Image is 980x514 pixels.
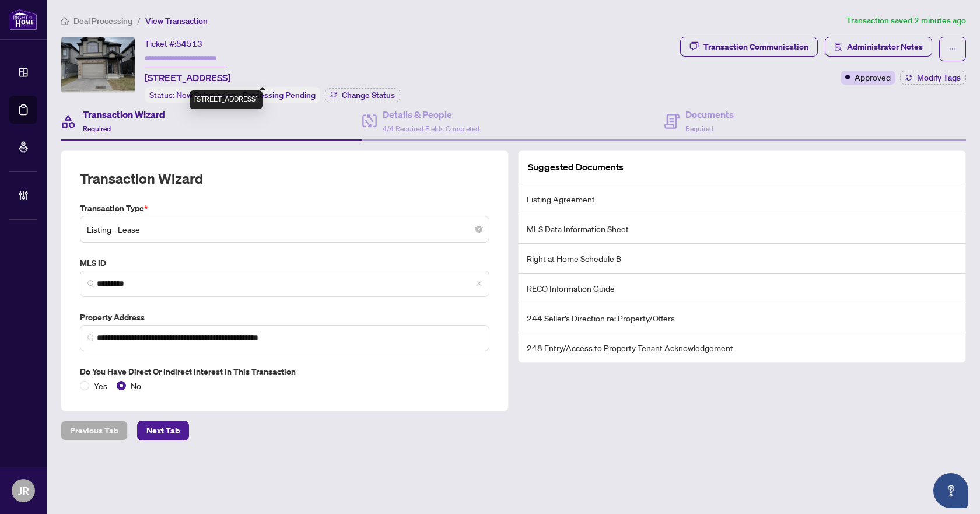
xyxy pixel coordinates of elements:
[145,87,320,103] div: Status:
[680,37,818,57] button: Transaction Communication
[190,90,262,109] div: [STREET_ADDRESS]
[137,14,141,27] li: /
[475,280,482,287] span: close
[80,202,489,215] label: Transaction Type
[685,124,713,133] span: Required
[176,39,202,49] span: 54513
[146,421,180,440] span: Next Tab
[519,244,965,274] li: Right at Home Schedule B
[855,71,891,83] span: Approved
[145,71,230,85] span: [STREET_ADDRESS]
[519,184,965,214] li: Listing Agreement
[145,37,202,50] div: Ticket #:
[83,107,165,121] h4: Transaction Wizard
[519,274,965,303] li: RECO Information Guide
[87,280,94,287] img: search_icon
[528,160,624,174] article: Suggested Documents
[61,17,69,25] span: home
[475,226,482,233] span: close-circle
[80,257,489,270] label: MLS ID
[325,88,400,102] button: Change Status
[900,71,966,85] button: Modify Tags
[342,91,395,99] span: Change Status
[80,169,203,188] h2: Transaction Wizard
[685,107,734,121] h4: Documents
[18,482,29,499] span: JR
[80,365,489,378] label: Do you have direct or indirect interest in this transaction
[9,9,37,30] img: logo
[834,43,842,51] span: solution
[519,333,965,362] li: 248 Entry/Access to Property Tenant Acknowledgement
[847,37,923,56] span: Administrator Notes
[89,379,112,392] span: Yes
[917,74,961,82] span: Modify Tags
[176,90,316,100] span: New Submission - Processing Pending
[383,124,480,133] span: 4/4 Required Fields Completed
[126,379,146,392] span: No
[383,107,480,121] h4: Details & People
[846,14,966,27] article: Transaction saved 2 minutes ago
[137,421,189,440] button: Next Tab
[73,16,132,26] span: Deal Processing
[61,37,135,92] img: IMG-X12402046_1.jpg
[145,16,208,26] span: View Transaction
[519,214,965,244] li: MLS Data Information Sheet
[519,303,965,333] li: 244 Seller’s Direction re: Property/Offers
[703,37,808,56] div: Transaction Communication
[61,421,128,440] button: Previous Tab
[80,311,489,324] label: Property Address
[949,45,957,53] span: ellipsis
[87,218,482,240] span: Listing - Lease
[825,37,932,57] button: Administrator Notes
[83,124,111,133] span: Required
[933,473,968,508] button: Open asap
[87,334,94,341] img: search_icon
